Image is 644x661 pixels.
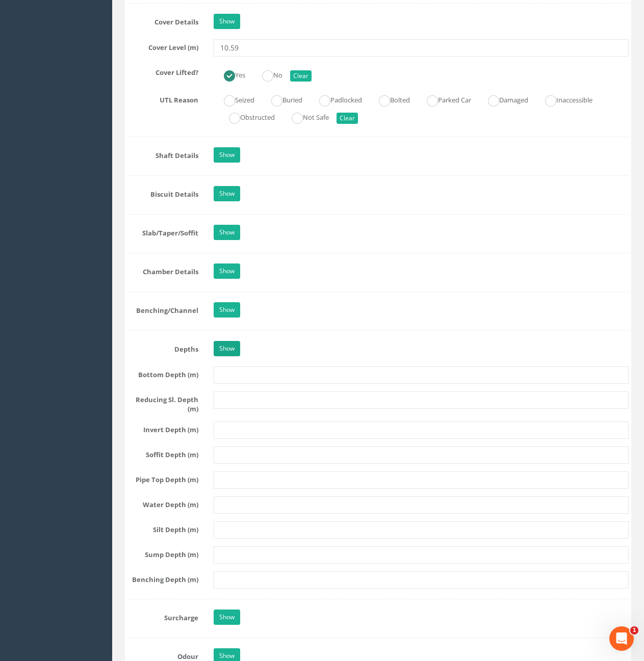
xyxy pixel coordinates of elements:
label: Bolted [369,92,410,107]
a: Show [214,225,240,240]
label: Cover Details [120,14,206,27]
a: Show [214,263,240,279]
label: Biscuit Details [120,186,206,199]
label: Inaccessible [535,92,593,107]
a: Show [214,610,240,625]
iframe: Intercom live chat [609,626,634,651]
label: Yes [214,67,245,82]
label: Not Safe [281,109,329,124]
label: Bottom Depth (m) [120,366,206,380]
label: Benching/Channel [120,302,206,315]
label: Chamber Details [120,263,206,277]
label: UTL Reason [120,92,206,105]
a: Show [214,147,240,163]
label: No [252,67,282,82]
span: 1 [630,626,638,634]
a: Show [214,186,240,201]
label: Benching Depth (m) [120,571,206,585]
label: Invert Depth (m) [120,421,206,435]
label: Silt Depth (m) [120,521,206,535]
label: Cover Level (m) [120,39,206,52]
label: Pipe Top Depth (m) [120,471,206,485]
label: Cover Lifted? [120,64,206,77]
button: Clear [290,70,312,82]
label: Seized [214,92,254,107]
label: Buried [261,92,302,107]
label: Surcharge [120,610,206,623]
label: Obstructed [219,109,275,124]
a: Show [214,14,240,29]
button: Clear [337,113,358,124]
a: Show [214,302,240,318]
label: Sump Depth (m) [120,546,206,560]
label: Depths [120,341,206,354]
label: Shaft Details [120,147,206,161]
label: Slab/Taper/Soffit [120,225,206,238]
label: Soffit Depth (m) [120,446,206,460]
label: Water Depth (m) [120,496,206,510]
label: Parked Car [417,92,471,107]
label: Reducing Sl. Depth (m) [120,391,206,414]
label: Padlocked [309,92,362,107]
label: Damaged [478,92,528,107]
a: Show [214,341,240,356]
